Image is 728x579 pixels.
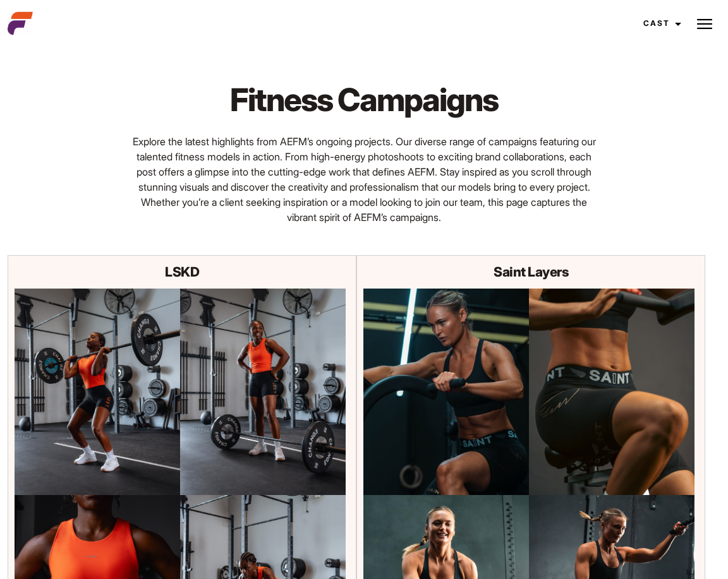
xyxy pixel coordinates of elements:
p: Explore the latest highlights from AEFM’s ongoing projects. Our diverse range of campaigns featur... [129,134,599,225]
p: Saint Layers [363,262,698,282]
a: Cast [632,6,689,40]
h1: Fitness Campaigns [190,81,538,119]
img: cropped-aefm-brand-fav-22-square.png [8,11,33,36]
img: Burger icon [697,16,712,32]
p: LSKD [15,262,349,282]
